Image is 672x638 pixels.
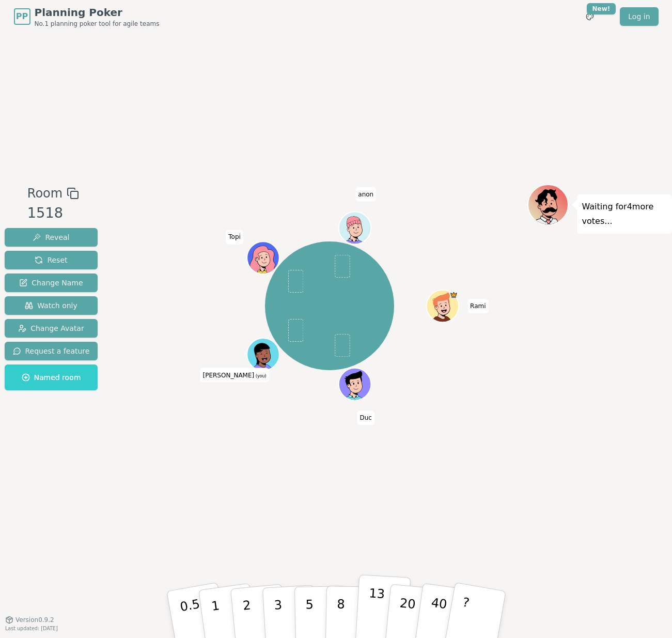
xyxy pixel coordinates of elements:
[450,291,458,299] span: Rami is the host
[33,232,69,242] span: Reveal
[5,319,98,338] button: Change Avatar
[15,616,54,624] span: Version 0.9.2
[19,278,83,288] span: Change Name
[27,184,62,203] span: Room
[5,296,98,315] button: Watch only
[5,251,98,269] button: Reset
[13,346,90,356] span: Request a feature
[35,20,160,28] span: No.1 planning poker tool for agile teams
[14,5,160,28] a: PPPlanning PokerNo.1 planning poker tool for agile teams
[5,616,54,624] button: Version0.9.2
[5,364,98,390] button: Named room
[357,411,374,425] span: Click to change your name
[355,187,376,201] span: Click to change your name
[581,7,599,26] button: New!
[35,255,67,265] span: Reset
[226,230,243,244] span: Click to change your name
[254,373,266,378] span: (you)
[5,228,98,247] button: Reveal
[35,5,160,20] span: Planning Poker
[18,323,84,333] span: Change Avatar
[27,203,79,224] div: 1518
[25,300,77,311] span: Watch only
[5,626,58,631] span: Last updated: [DATE]
[467,299,488,313] span: Click to change your name
[587,3,616,14] div: New!
[22,372,81,383] span: Named room
[620,7,658,26] a: Log in
[5,342,98,360] button: Request a feature
[248,339,278,370] button: Click to change your avatar
[16,10,28,23] span: PP
[200,368,269,382] span: Click to change your name
[5,274,98,292] button: Change Name
[582,200,667,229] p: Waiting for 4 more votes...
